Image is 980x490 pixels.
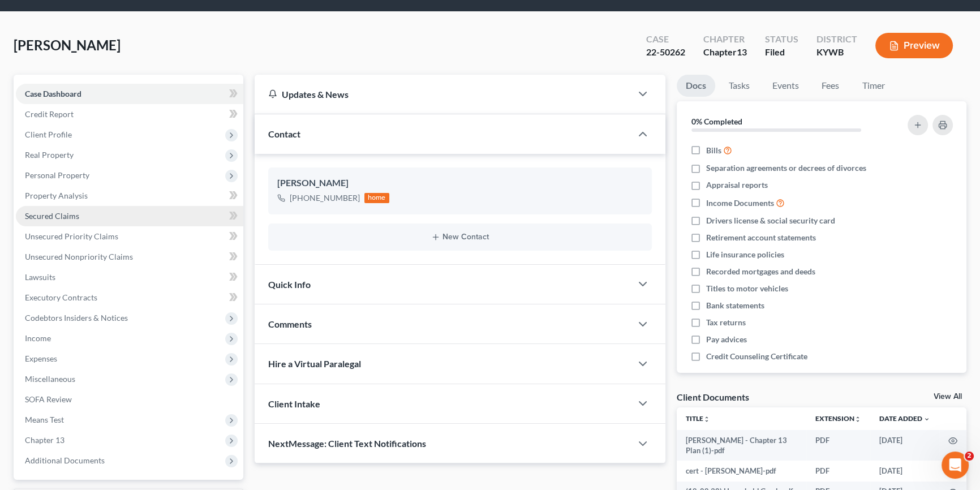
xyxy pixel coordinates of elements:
[14,37,121,53] span: [PERSON_NAME]
[25,130,72,139] span: Client Profile
[870,461,939,481] td: [DATE]
[706,145,721,156] span: Bills
[854,416,861,423] i: unfold_more
[765,46,798,59] div: Filed
[677,461,807,481] td: cert - [PERSON_NAME]-pdf
[706,351,807,362] span: Credit Counseling Certificate
[25,109,74,119] span: Credit Report
[677,430,807,461] td: [PERSON_NAME] - Chapter 13 Plan (1)-pdf
[16,84,243,104] a: Case Dashboard
[25,293,97,302] span: Executory Contracts
[16,206,243,226] a: Secured Claims
[691,117,742,126] strong: 0% Completed
[706,317,746,328] span: Tax returns
[25,333,51,343] span: Income
[934,393,962,401] a: View All
[706,197,774,209] span: Income Documents
[765,33,798,46] div: Status
[268,128,300,139] span: Contact
[806,430,870,461] td: PDF
[815,414,861,423] a: Extensionunfold_more
[16,389,243,410] a: SOFA Review
[706,179,768,191] span: Appraisal reports
[706,162,866,174] span: Separation agreements or decrees of divorces
[870,430,939,461] td: [DATE]
[277,233,643,242] button: New Contact
[686,414,710,423] a: Titleunfold_more
[806,461,870,481] td: PDF
[706,283,788,294] span: Titles to motor vehicles
[816,33,857,46] div: District
[816,46,857,59] div: KYWB
[706,232,816,243] span: Retirement account statements
[763,75,808,97] a: Events
[277,177,643,190] div: [PERSON_NAME]
[703,416,710,423] i: unfold_more
[813,75,849,97] a: Fees
[25,231,118,241] span: Unsecured Priority Claims
[25,394,72,404] span: SOFA Review
[16,247,243,267] a: Unsecured Nonpriority Claims
[25,455,105,465] span: Additional Documents
[16,186,243,206] a: Property Analysis
[25,191,88,200] span: Property Analysis
[268,279,311,290] span: Quick Info
[25,170,89,180] span: Personal Property
[879,414,930,423] a: Date Added expand_more
[720,75,759,97] a: Tasks
[737,46,747,57] span: 13
[364,193,389,203] div: home
[268,438,426,449] span: NextMessage: Client Text Notifications
[25,211,79,221] span: Secured Claims
[16,287,243,308] a: Executory Contracts
[942,452,969,479] iframe: Intercom live chat
[25,150,74,160] span: Real Property
[268,319,312,329] span: Comments
[25,415,64,424] span: Means Test
[25,374,75,384] span: Miscellaneous
[677,75,715,97] a: Docs
[703,46,747,59] div: Chapter
[703,33,747,46] div: Chapter
[25,435,65,445] span: Chapter 13
[706,266,815,277] span: Recorded mortgages and deeds
[290,192,360,204] div: [PHONE_NUMBER]
[268,358,361,369] span: Hire a Virtual Paralegal
[268,398,320,409] span: Client Intake
[706,249,784,260] span: Life insurance policies
[677,391,749,403] div: Client Documents
[16,226,243,247] a: Unsecured Priority Claims
[646,46,685,59] div: 22-50262
[965,452,974,461] span: 2
[706,215,835,226] span: Drivers license & social security card
[268,88,618,100] div: Updates & News
[706,300,764,311] span: Bank statements
[16,267,243,287] a: Lawsuits
[646,33,685,46] div: Case
[923,416,930,423] i: expand_more
[25,313,128,323] span: Codebtors Insiders & Notices
[25,354,57,363] span: Expenses
[25,272,55,282] span: Lawsuits
[25,252,133,261] span: Unsecured Nonpriority Claims
[25,89,81,98] span: Case Dashboard
[875,33,953,58] button: Preview
[853,75,894,97] a: Timer
[706,334,747,345] span: Pay advices
[16,104,243,124] a: Credit Report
